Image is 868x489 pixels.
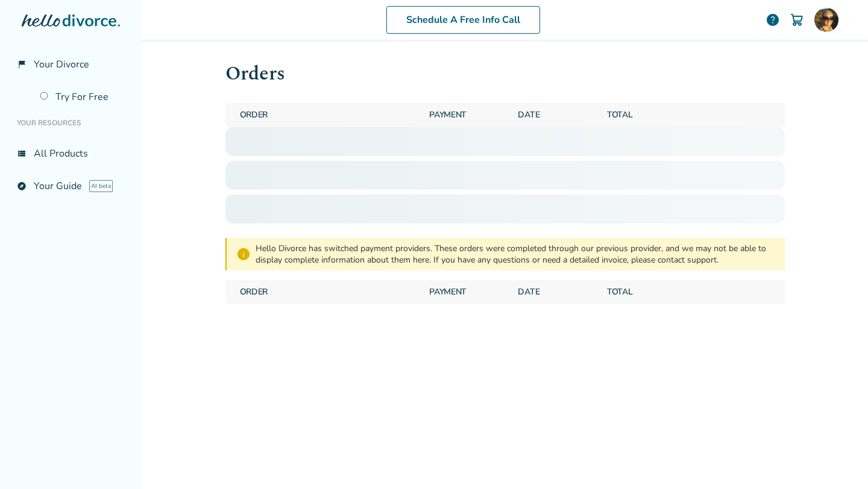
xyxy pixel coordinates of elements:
[424,103,508,127] span: Payment
[424,280,508,304] span: Payment
[33,83,132,111] a: Try For Free
[235,103,420,127] span: Order
[10,51,132,78] a: flag_2Your Divorce
[10,140,132,167] a: view_listAll Products
[17,149,27,158] span: view_list
[236,247,251,261] span: info
[602,103,686,127] span: Total
[10,172,132,200] a: exploreYour GuideAI beta
[814,8,838,32] img: Lauren De Wees
[225,59,785,89] h1: Orders
[602,280,686,304] span: Total
[89,180,113,192] span: AI beta
[34,58,89,71] span: Your Divorce
[235,280,420,304] span: Order
[10,111,132,135] li: Your Resources
[790,13,804,27] img: Cart
[766,13,780,27] a: help
[17,181,27,191] span: explore
[513,280,597,304] span: Date
[17,60,27,69] span: flag_2
[386,6,540,34] a: Schedule A Free Info Call
[256,243,775,266] div: Hello Divorce has switched payment providers. These orders were completed through our previous pr...
[513,103,597,127] span: Date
